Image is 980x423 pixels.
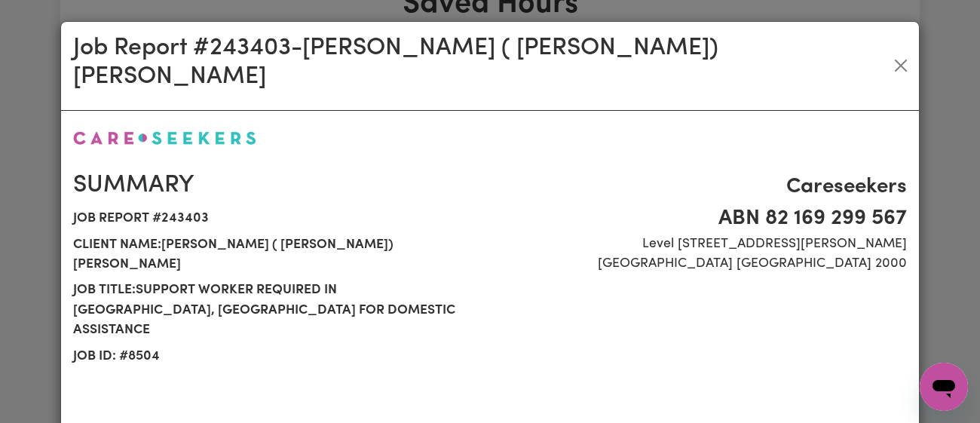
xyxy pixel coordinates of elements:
[73,232,481,278] span: Client name: [PERSON_NAME] ( [PERSON_NAME]) [PERSON_NAME]
[73,206,481,231] span: Job report # 243403
[73,131,256,145] img: Careseekers logo
[499,171,907,203] span: Careseekers
[920,363,968,411] iframe: Button to launch messaging window
[499,203,907,234] span: ABN 82 169 299 567
[73,171,481,200] h2: Summary
[499,254,907,274] span: [GEOGRAPHIC_DATA] [GEOGRAPHIC_DATA] 2000
[499,234,907,254] span: Level [STREET_ADDRESS][PERSON_NAME]
[890,54,913,78] button: Close
[73,344,481,369] span: Job ID: # 8504
[73,34,890,92] h2: Job Report # 243403 - [PERSON_NAME] ( [PERSON_NAME]) [PERSON_NAME]
[73,277,481,343] span: Job title: Support worker required in [GEOGRAPHIC_DATA], [GEOGRAPHIC_DATA] for Domestic Assistance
